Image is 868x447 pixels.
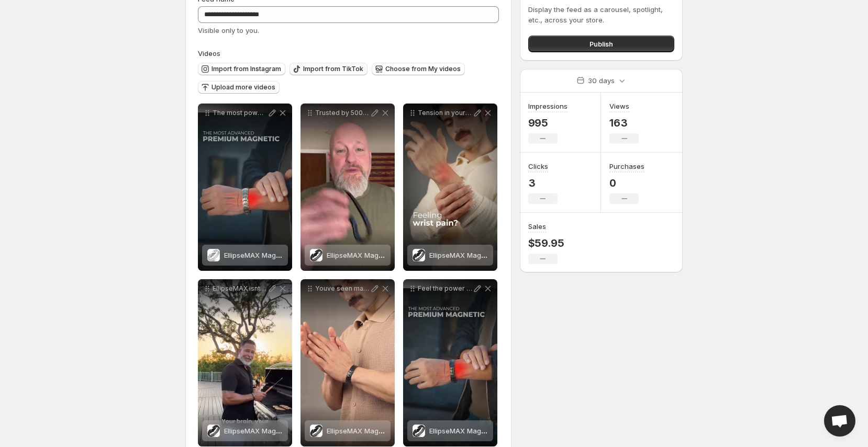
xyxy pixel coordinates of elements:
span: Import from TikTok [303,65,363,73]
h3: Views [609,101,629,111]
p: Feel the power of 5000 Gauss magnets Boost circulation reduce tension enhance recoveryall in style [418,284,472,293]
h3: Clicks [528,161,548,171]
span: EllipseMAX Magnetic Bracelet for Men (Black) [429,251,579,259]
div: Tension in your wrist Stiff hands Try wearable wellness that actually works Shop the EllipseMax M... [403,104,497,271]
p: The most powerful magnetic bracelet yet EllipseMAX is titanium-crafted ultra-light 5X stronger th... [213,109,267,117]
button: Import from TikTok [290,63,368,75]
p: $59.95 [528,237,564,249]
span: EllipseMAX Magnetic Bracelet for Men (Black) [429,427,579,435]
img: EllipseMAX Magnetic Bracelet for Men (Black) [310,249,322,261]
p: 3 [528,177,558,189]
img: EllipseMAX Magnetic Bracelet for Men (Black) [413,425,425,437]
div: Feel the power of 5000 Gauss magnets Boost circulation reduce tension enhance recoveryall in styl... [403,279,497,446]
h3: Impressions [528,101,567,111]
img: EllipseMAX Magnetic Bracelet for Men (Black) [413,249,425,261]
p: EllipseMAX isnt just a bracelet its magnetic support designed to align with your bodys energy No ... [213,284,267,293]
button: Upload more videos [198,81,280,94]
p: 163 [609,117,639,129]
img: EllipseMAX Magnetic Bracelet for Men (Black) [310,425,322,437]
p: 30 days [588,75,615,86]
span: Videos [198,49,220,58]
img: EllipseMAX Magnetic Bracelet for Men (Black) [207,425,220,437]
p: Trusted by 500000 customers EllipseMAX is our strongest release yet [315,109,370,117]
div: Open chat [824,405,855,437]
span: EllipseMAX Magnetic Bracelet for Men (Silver) [224,251,374,259]
span: Publish [589,39,613,49]
div: Trusted by 500000 customers EllipseMAX is our strongest release yetEllipseMAX Magnetic Bracelet f... [301,104,395,271]
span: Upload more videos [212,83,275,91]
span: EllipseMAX Magnetic Bracelet for Men (Black) [224,427,374,435]
span: Choose from My videos [385,65,461,73]
span: Import from Instagram [212,65,281,73]
p: 0 [609,177,644,189]
h3: Purchases [609,161,644,171]
h3: Sales [528,221,546,232]
span: Visible only to you. [198,26,259,35]
span: EllipseMAX Magnetic Bracelet for Men (Black) [327,251,476,259]
div: The most powerful magnetic bracelet yet EllipseMAX is titanium-crafted ultra-light 5X stronger th... [198,104,292,271]
button: Import from Instagram [198,63,285,75]
div: Youve seen magnetic bracelets before But not like this EllipseMAX is bold adjustable waterproof a... [301,279,395,446]
div: EllipseMAX isnt just a bracelet its magnetic support designed to align with your bodys energy No ... [198,279,292,446]
p: 995 [528,117,567,129]
span: EllipseMAX Magnetic Bracelet for Men (Black) [327,427,476,435]
button: Choose from My videos [372,63,465,75]
p: Youve seen magnetic bracelets before But not like this EllipseMAX is bold adjustable waterproof a... [315,284,370,293]
button: Publish [528,36,674,52]
p: Tension in your wrist Stiff hands Try wearable wellness that actually works Shop the EllipseMax M... [418,109,472,117]
img: EllipseMAX Magnetic Bracelet for Men (Silver) [207,249,220,261]
p: Display the feed as a carousel, spotlight, etc., across your store. [528,4,674,25]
